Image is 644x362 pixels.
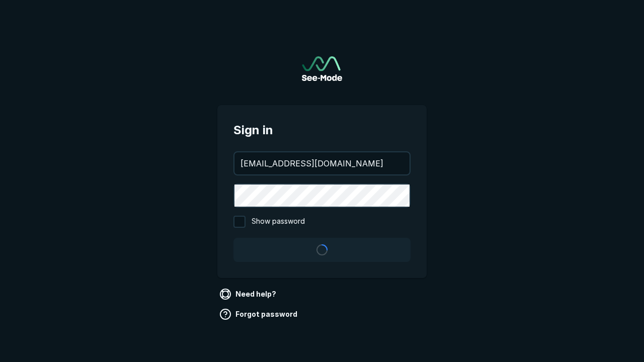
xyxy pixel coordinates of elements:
span: Show password [252,216,305,228]
span: Sign in [233,121,411,139]
img: See-Mode Logo [302,56,342,81]
a: Need help? [217,286,280,302]
input: your@email.com [234,152,410,174]
a: Forgot password [217,306,301,322]
a: Go to sign in [302,56,342,81]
